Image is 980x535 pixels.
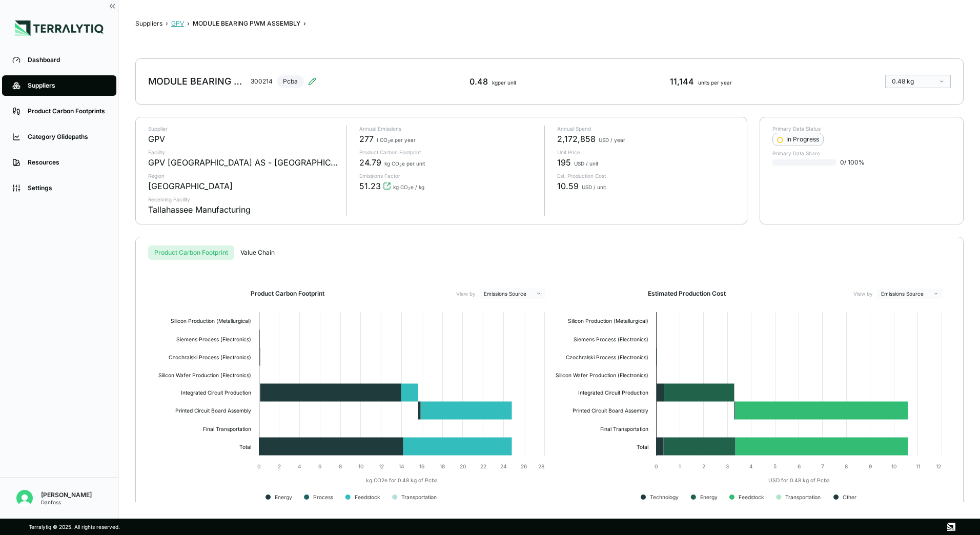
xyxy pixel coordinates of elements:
span: › [187,19,190,28]
text: Silicon Production (Metallurgical) [171,318,251,324]
text: 16 [419,463,424,469]
text: Integrated Circuit Production [181,389,251,396]
span: 10.59 [557,180,579,192]
sub: 2 [408,187,411,191]
text: 20 [460,463,466,469]
div: MODULE BEARING PWM ASSEMBLY [148,75,247,88]
text: 11 [916,463,920,469]
p: Annual Emissions [359,126,537,132]
text: 12 [936,463,941,469]
text: 6 [798,463,801,469]
p: Primary Data Share [772,150,951,156]
button: Emissions Source [480,289,545,299]
span: 0 / 100 % [840,158,865,167]
span: 277 [359,133,374,145]
text: 28 [538,463,544,469]
text: Total [637,444,648,450]
div: Settings [28,184,106,192]
text: 0 [257,463,260,469]
text: Energy [275,494,292,501]
span: 24.79 [359,156,381,169]
div: In Progress [777,135,819,143]
span: USD / unit [582,184,606,190]
div: 0.48 [469,75,516,88]
span: USD / year [599,137,625,143]
text: Technology [650,494,679,501]
img: Victoria Odoma [16,490,33,506]
label: View by [456,291,476,297]
text: Silicon Wafer Production (Electronics) [158,372,251,378]
button: Emissions Source [877,289,943,299]
div: Danfoss [41,499,92,505]
text: 12 [379,463,384,469]
text: 24 [500,463,507,469]
button: Suppliers [135,19,162,28]
p: Region [148,173,338,179]
div: [PERSON_NAME] [41,491,92,499]
p: Annual Spend [557,126,734,132]
text: 8 [845,463,848,469]
text: Silicon Production (Metallurgical) [568,318,648,324]
img: Logo [15,20,104,36]
button: GPV [171,19,184,28]
text: 10 [358,463,363,469]
div: GPV [148,133,165,145]
text: 8 [339,463,342,469]
p: Product Carbon Footprint [359,149,537,155]
span: 195 [557,156,571,169]
label: View by [853,291,873,297]
div: Category Glidepaths [28,133,106,141]
div: MODULE BEARING PWM ASSEMBLY [193,19,300,28]
button: In Progress [772,133,824,146]
text: 22 [480,463,486,469]
p: Unit Price [557,149,734,155]
text: Energy [700,494,718,501]
text: Integrated Circuit Production [578,389,648,396]
text: Czochralski Process (Electronics) [169,354,251,360]
span: 2,172,858 [557,133,596,145]
h2: Estimated Production Cost [648,290,726,298]
span: kg CO e / kg [393,184,424,190]
div: s [148,245,951,260]
text: Other [843,494,856,500]
text: 5 [773,463,777,469]
div: [GEOGRAPHIC_DATA] [148,180,233,192]
p: Est. Production Cost [557,173,734,179]
text: Transportation [401,494,437,501]
text: 14 [399,463,404,469]
button: Open user button [12,486,37,510]
text: Printed Circuit Board Assembly [175,407,251,414]
h2: Product Carbon Footprint [251,290,324,298]
text: 9 [869,463,872,469]
text: Siemens Process (Electronics) [176,336,251,342]
span: units per year [698,79,732,86]
div: 11,144 [670,75,732,88]
text: 0 [655,463,658,469]
p: Receiving Facility [148,196,338,202]
text: 2 [702,463,705,469]
text: Czochralski Process (Electronics) [566,354,648,360]
svg: View audit trail [383,182,391,190]
text: 1 [679,463,681,469]
div: Resources [28,158,106,167]
span: t CO e per year [377,137,416,143]
text: Feedstock [739,494,764,500]
text: 7 [821,463,824,469]
text: Transportation [785,494,821,501]
text: Feedstock [355,494,380,500]
text: Final Transportation [600,426,648,433]
text: kg CO2e for 0.48 kg of Pcba [366,477,438,484]
p: Emissions Factor [359,173,537,179]
text: 18 [440,463,445,469]
sub: 2 [387,139,390,144]
sub: 2 [399,163,402,168]
span: USD / unit [574,160,598,167]
text: 2 [278,463,281,469]
span: kg per unit [492,79,516,86]
button: Product Carbon Footprint [148,245,234,260]
button: 0.48 kg [885,75,951,88]
text: 3 [726,463,729,469]
text: 4 [749,463,753,469]
text: 4 [298,463,301,469]
span: › [166,19,168,28]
